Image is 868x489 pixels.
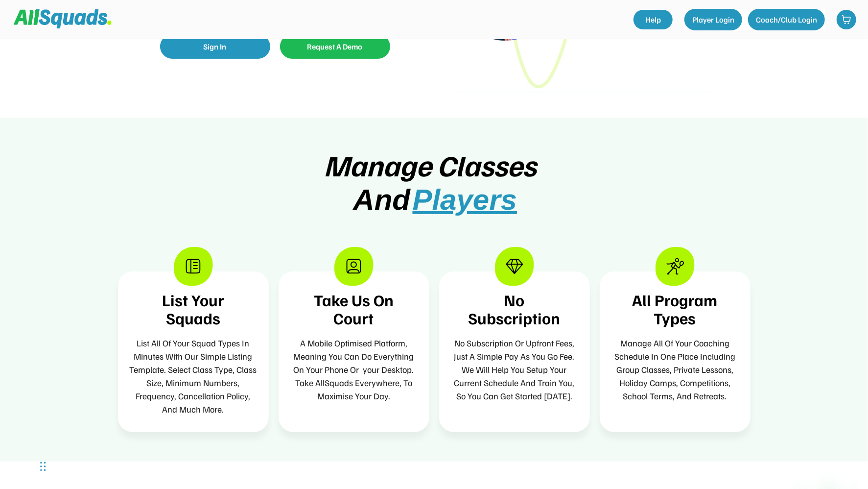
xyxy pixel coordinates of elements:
div: A Mobile Optimised Platform, Meaning You Can Do Everything On Your Phone Or your Desktop. Take Al... [288,337,420,403]
button: Coach/Club Login [748,9,825,30]
div: Take Us On Court [297,291,411,327]
a: Help [633,10,673,29]
button: Sign In [160,34,270,59]
div: Manage All Of Your Coaching Schedule In One Place Including Group Classes, Private Lessons, Holid... [610,337,741,403]
button: Player Login [684,9,742,30]
div: List Your Squads [136,291,251,327]
img: Group%201376156055%20copy%202.svg [495,247,534,286]
span: Players [413,183,517,216]
img: Group%201376156055%20copy%203.svg [656,247,695,286]
span: Manage Classes [324,146,537,183]
div: No Subscription [457,291,572,327]
button: Request A Demo [280,34,390,59]
img: Group%201376156055%20copy.svg [334,247,374,286]
img: Group%201376156055.svg [174,247,213,286]
div: List All Of Your Squad Types In Minutes With Our Simple Listing Template. Select Class Type, Clas... [128,337,259,416]
img: shopping-cart-01%20%281%29.svg [842,15,851,24]
img: Squad%20Logo.svg [14,9,112,28]
div: All Program Types [618,291,732,327]
div: No Subscription Or Upfront Fees, Just A Simple Pay As You Go Fee. We Will Help You Setup Your Cur... [449,337,580,403]
span: And [353,183,411,216]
